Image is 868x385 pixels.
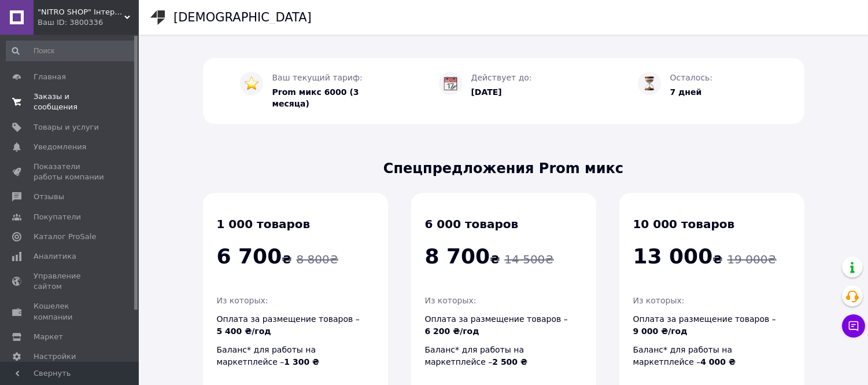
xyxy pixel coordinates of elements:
[34,301,107,322] span: Кошелек компании
[34,192,64,202] span: Отзывы
[425,252,500,266] span: ₴
[425,217,519,231] span: 6 000 товаров
[492,357,527,366] span: 2 500 ₴
[217,252,292,266] span: ₴
[217,345,320,366] span: Баланс* для работы на маркетплейсе –
[245,76,258,90] img: :star:
[296,252,338,266] span: 8 800 ₴
[38,7,124,17] span: "NITRO SHOP" Інтернет магазин
[425,345,528,366] span: Баланс* для работы на маркетплейсе –
[425,327,479,336] span: 6 200 ₴/год
[471,87,502,97] span: [DATE]
[633,252,723,266] span: ₴
[34,72,66,82] span: Главная
[217,296,268,305] span: Из которых:
[38,17,139,28] div: Ваш ID: 3800336
[633,345,736,366] span: Баланс* для работы на маркетплейсе –
[34,351,76,362] span: Настройки
[217,244,282,268] span: 6 700
[504,252,553,266] span: 14 500 ₴
[34,251,76,262] span: Аналитика
[217,327,271,336] span: 5 400 ₴/год
[700,357,736,366] span: 4 000 ₴
[471,73,532,82] span: Действует до:
[34,122,99,133] span: Товары и услуги
[425,314,568,336] span: Оплата за размещение товаров –
[34,91,107,112] span: Заказы и сообщения
[444,76,457,90] img: :calendar:
[34,332,63,342] span: Маркет
[217,314,360,336] span: Оплата за размещение товаров –
[633,217,735,231] span: 10 000 товаров
[173,10,312,24] h1: [DEMOGRAPHIC_DATA]
[425,244,490,268] span: 8 700
[203,159,804,178] span: Спецпредложения Prom микc
[842,314,865,338] button: Чат с покупателем
[727,252,776,266] span: 19 000 ₴
[34,271,107,292] span: Управление сайтом
[284,357,319,366] span: 1 300 ₴
[670,87,702,97] span: 7 дней
[633,327,688,336] span: 9 000 ₴/год
[34,212,81,222] span: Покупатели
[633,244,713,268] span: 13 000
[6,41,136,61] input: Поиск
[34,232,96,242] span: Каталог ProSale
[34,162,107,182] span: Показатели работы компании
[272,87,359,109] span: Prom микс 6000 (3 месяца)
[642,76,656,90] img: :hourglass_flowing_sand:
[34,142,86,152] span: Уведомления
[272,73,363,82] span: Ваш текущий тариф:
[633,296,685,305] span: Из которых:
[217,217,311,231] span: 1 000 товаров
[670,73,713,82] span: Осталось:
[425,296,477,305] span: Из которых:
[633,314,776,336] span: Оплата за размещение товаров –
